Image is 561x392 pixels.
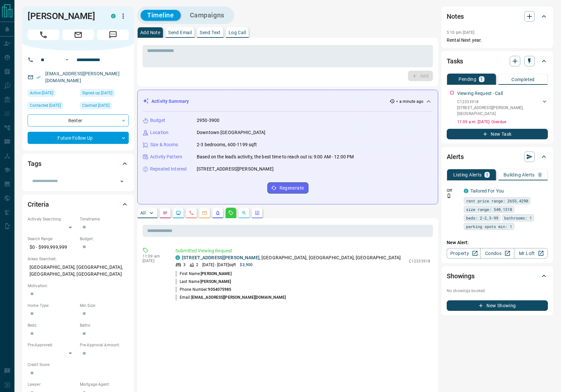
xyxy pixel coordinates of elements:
p: All [140,211,146,215]
p: Search Range: [28,236,77,242]
div: Renter [28,114,129,127]
span: Active [DATE] [30,90,53,96]
span: [PERSON_NAME] [200,279,231,284]
p: $3,900 [240,262,253,268]
a: [EMAIL_ADDRESS][PERSON_NAME][DOMAIN_NAME] [45,71,120,83]
button: Open [63,56,71,64]
span: Call [28,30,59,40]
h2: Alerts [447,151,464,162]
p: Off [447,188,460,194]
div: Criteria [28,196,129,212]
p: Size & Rooms [150,141,178,148]
p: C12333918 [409,258,430,264]
button: New Showing [447,300,548,311]
p: C12333918 [457,99,541,105]
p: Budget [150,117,165,124]
p: [DATE] - [DATE] sqft [202,262,236,268]
div: Showings [447,268,548,284]
a: [STREET_ADDRESS][PERSON_NAME] [182,255,259,260]
p: Baths: [80,322,129,328]
p: Activity Pattern [150,153,182,160]
p: Pre-Approved: [28,342,77,348]
p: Send Email [168,30,192,35]
a: Condos [480,248,514,259]
div: Alerts [447,149,548,165]
span: [EMAIL_ADDRESS][PERSON_NAME][DOMAIN_NAME] [191,295,286,300]
span: beds: 2-2,3-99 [466,215,498,221]
p: Pending [459,77,476,81]
h1: [PERSON_NAME] [28,11,101,21]
p: Areas Searched: [28,256,129,262]
p: 1 [486,173,488,177]
p: First Name: [175,271,232,277]
p: 0 [539,173,541,177]
p: 3 [183,262,186,268]
svg: Requests [228,210,234,216]
span: 9054075985 [208,287,231,292]
span: bathrooms: 1 [504,215,532,221]
svg: Email Verified [36,75,41,80]
p: Completed [511,77,535,82]
p: Viewing Request - Call [457,90,503,97]
p: Budget: [80,236,129,242]
p: 2 [196,262,198,268]
span: Message [97,30,129,40]
button: New Task [447,129,548,139]
p: 2950-3900 [197,117,219,124]
h2: Criteria [28,199,49,210]
svg: Lead Browsing Activity [176,210,181,216]
div: Thu Aug 14 2025 [28,89,77,99]
div: Tags [28,156,129,172]
a: Mr.Loft [514,248,548,259]
p: [STREET_ADDRESS][PERSON_NAME] [197,166,274,173]
p: Motivation: [28,283,129,289]
p: , [GEOGRAPHIC_DATA], [GEOGRAPHIC_DATA], [GEOGRAPHIC_DATA] [182,254,401,261]
button: Timeline [141,10,181,21]
p: 2-3 bedrooms, 600-1199 sqft [197,141,257,148]
p: Phone Number: [175,287,232,292]
div: Thu Dec 15 2022 [28,102,77,111]
p: [GEOGRAPHIC_DATA], [GEOGRAPHIC_DATA], [GEOGRAPHIC_DATA], [GEOGRAPHIC_DATA] [28,262,129,280]
h2: Tasks [447,56,463,66]
p: Actively Searching: [28,216,77,222]
p: 5:10 pm [DATE] [447,30,475,35]
a: Tailored For You [470,188,504,194]
svg: Opportunities [241,210,247,216]
p: [DATE] [143,259,166,263]
p: No showings booked [447,288,548,294]
span: Claimed [DATE] [82,102,109,109]
span: parking spots min: 1 [466,223,512,230]
p: Beds: [28,322,77,328]
svg: Calls [189,210,194,216]
p: Mortgage Agent: [80,381,129,387]
div: Fri Dec 09 2022 [80,102,129,111]
p: Based on the lead's activity, the best time to reach out is: 9:00 AM - 12:00 PM [197,153,354,160]
p: Send Text [200,30,221,35]
p: Lawyer: [28,381,77,387]
button: Open [117,177,126,186]
p: < a minute ago [396,99,423,104]
p: Email: [175,294,286,300]
p: Log Call [229,30,246,35]
button: Regenerate [267,182,308,194]
span: Contacted [DATE] [30,102,61,109]
div: C12333918[STREET_ADDRESS][PERSON_NAME],[GEOGRAPHIC_DATA] [457,98,548,118]
p: Rental Next year. [447,37,548,44]
svg: Listing Alerts [215,210,220,216]
h2: Tags [28,158,41,169]
svg: Notes [163,210,168,216]
p: Timeframe: [80,216,129,222]
div: condos.ca [464,189,468,193]
div: condos.ca [111,14,116,18]
p: Home Type: [28,303,77,309]
div: Activity Summary< a minute ago [143,95,433,107]
div: condos.ca [175,255,180,260]
p: Listing Alerts [453,173,482,177]
div: Tasks [447,53,548,69]
div: Future Follow Up [28,132,129,144]
p: $0 - $999,999,999 [28,242,77,253]
span: Signed up [DATE] [82,90,112,96]
p: New Alert: [447,239,548,246]
p: Credit Score: [28,362,129,368]
p: Location [150,129,168,136]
